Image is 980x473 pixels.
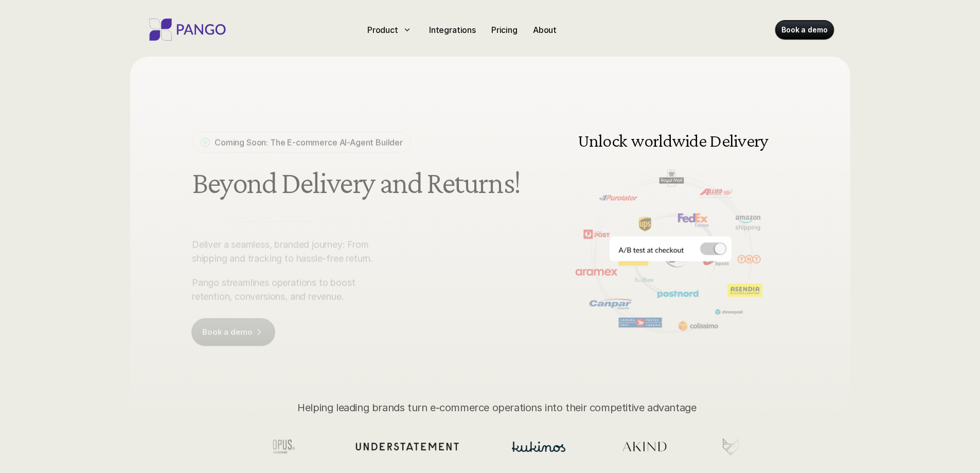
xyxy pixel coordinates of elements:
[763,220,778,235] button: Next
[215,136,403,149] p: Coming Soon: The E-commerce AI-Agent Builder
[529,22,561,38] a: About
[563,220,579,235] img: Back Arrow
[425,22,480,38] a: Integrations
[533,24,557,36] p: About
[429,24,476,36] p: Integrations
[553,108,789,346] img: Delivery and shipping management software doing A/B testing at the checkout for different carrier...
[763,220,778,235] img: Next Arrow
[367,24,398,36] p: Product
[563,220,579,235] button: Previous
[192,166,524,200] h1: Beyond Delivery and Returns!
[202,327,252,337] p: Book a demo
[491,24,518,36] p: Pricing
[775,21,833,39] a: Book a demo
[781,25,827,35] p: Book a demo
[192,319,275,345] a: Book a demo
[487,22,522,38] a: Pricing
[192,237,391,265] p: Deliver a seamless, branded journey: From shipping and tracking to hassle-free return.
[575,131,771,150] h3: Unlock worldwide Delivery
[192,275,391,303] p: Pango streamlines operations to boost retention, conversions, and revenue.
